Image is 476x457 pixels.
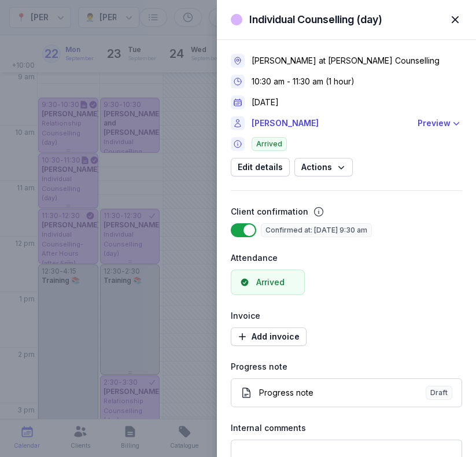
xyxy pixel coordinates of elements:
div: [DATE] [252,97,279,108]
a: Progress noteDraft [231,378,462,407]
span: Arrived [252,137,287,151]
div: Individual Counselling (day) [249,13,382,27]
span: Add invoice [238,330,300,344]
div: Internal comments [231,421,462,435]
div: Attendance [231,251,462,265]
div: Preview [418,116,451,130]
button: Preview [418,116,462,130]
span: Confirmed at: [DATE] 9:30 am [261,223,372,237]
button: Actions [294,158,353,176]
div: Arrived [256,277,285,288]
div: [PERSON_NAME] at [PERSON_NAME] Counselling [252,55,440,67]
div: Progress note [259,387,426,399]
span: Draft [426,386,452,400]
button: Edit details [231,158,290,176]
span: Actions [301,160,346,174]
div: Invoice [231,309,462,323]
a: [PERSON_NAME] [252,116,411,130]
div: Client confirmation [231,205,308,219]
div: 10:30 am - 11:30 am (1 hour) [252,76,355,87]
div: Progress note [231,360,462,374]
span: Edit details [238,160,283,174]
